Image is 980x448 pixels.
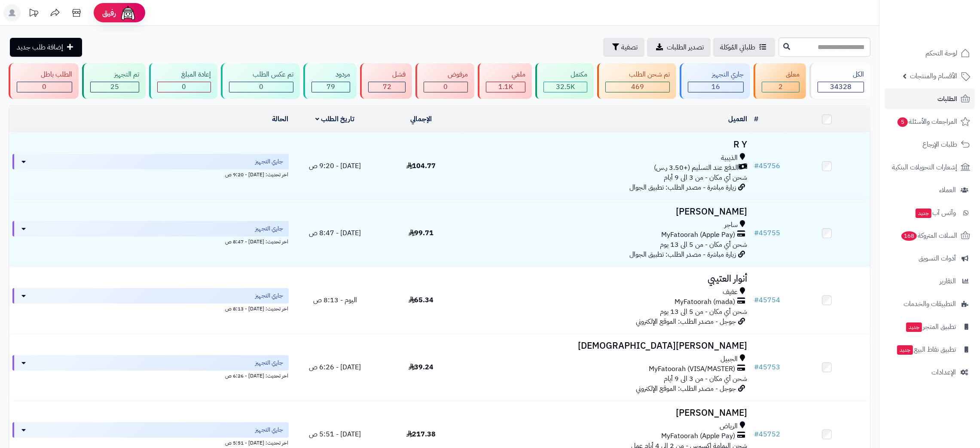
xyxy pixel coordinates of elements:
[922,24,972,42] img: logo-2.png
[940,275,956,287] span: التقارير
[90,70,139,80] div: تم التجهيز
[259,82,263,92] span: 0
[721,354,738,364] span: الجبيل
[486,70,525,80] div: ملغي
[720,42,755,52] span: طلباتي المُوكلة
[667,42,704,52] span: تصدير الطلبات
[467,274,747,284] h3: أنوار العتيبي
[897,345,913,355] span: جديد
[272,114,289,124] a: الحالة
[12,371,289,380] div: اخر تحديث: [DATE] - 6:26 ص
[409,295,434,305] span: 65.34
[147,63,219,99] a: إعادة المبلغ 0
[922,138,957,150] span: طلبات الإرجاع
[885,294,975,314] a: التطبيقات والخدمات
[754,161,781,171] a: #45756
[754,114,759,124] a: #
[91,82,139,92] div: 25
[662,230,736,240] span: MyFatoorah (Apple Pay)
[808,63,872,99] a: الكل34328
[302,63,358,99] a: مردود 79
[476,63,534,99] a: ملغي 1.1K
[369,82,405,92] div: 72
[110,82,119,92] span: 25
[754,161,759,171] span: #
[779,82,783,92] span: 2
[102,8,116,18] span: رفيق
[309,429,361,439] span: [DATE] - 5:51 ص
[754,228,781,238] a: #45755
[410,114,432,124] a: الإجمالي
[158,82,211,92] div: 0
[885,157,975,178] a: إشعارات التحويلات البنكية
[654,163,739,173] span: الدفع عند التسليم (+3.50 ر.س)
[12,169,289,178] div: اخر تحديث: [DATE] - 9:20 ص
[664,374,748,384] span: شحن أي مكان - من 3 الى 9 أيام
[905,321,956,333] span: تطبيق المتجر
[885,339,975,360] a: تطبيق نقاط البيعجديد
[256,224,284,233] span: جاري التجهيز
[256,426,284,434] span: جاري التجهيز
[603,38,644,57] button: تصفية
[723,287,738,297] span: عفيف
[256,292,284,300] span: جاري التجهيز
[754,362,781,372] a: #45753
[621,42,638,52] span: تصفية
[660,307,748,317] span: شحن أي مكان - من 5 الى 13 يوم
[630,182,736,193] span: زيارة مباشرة - مصدر الطلب: تطبيق الجوال
[901,231,917,241] span: 168
[424,82,467,92] div: 0
[937,93,957,105] span: الطلبات
[544,82,587,92] div: 32536
[713,38,775,57] a: طلباتي المُوكلة
[664,172,748,183] span: شحن أي مكان - من 3 الى 9 أيام
[327,82,335,92] span: 79
[762,82,799,92] div: 2
[368,70,406,80] div: فشل
[630,249,736,260] span: زيارة مباشرة - مصدر الطلب: تطبيق الجوال
[80,63,147,99] a: تم التجهيز 25
[919,252,956,264] span: أدوات التسويق
[444,82,448,92] span: 0
[467,408,747,418] h3: [PERSON_NAME]
[312,82,350,92] div: 79
[10,38,82,57] a: إضافة طلب جديد
[892,161,957,173] span: إشعارات التحويلات البنكية
[939,184,956,196] span: العملاء
[12,236,289,245] div: اخر تحديث: [DATE] - 8:47 ص
[754,429,759,439] span: #
[534,63,595,99] a: مكتمل 32.5K
[486,82,525,92] div: 1129
[309,228,361,238] span: [DATE] - 8:47 ص
[636,384,736,394] span: جوجل - مصدر الطلب: الموقع الإلكتروني
[424,70,468,80] div: مرفوض
[754,295,781,305] a: #45754
[467,341,747,351] h3: [PERSON_NAME][DEMOGRAPHIC_DATA]
[7,63,80,99] a: الطلب باطل 0
[313,295,357,305] span: اليوم - 8:13 ص
[42,82,46,92] span: 0
[901,230,957,242] span: السلات المتروكة
[17,42,63,52] span: إضافة طلب جديد
[678,63,752,99] a: جاري التجهيز 16
[885,316,975,337] a: تطبيق المتجرجديد
[595,63,678,99] a: تم شحن الطلب 469
[711,82,720,92] span: 16
[631,82,644,92] span: 469
[543,70,587,80] div: مكتمل
[311,70,350,80] div: مردود
[229,70,294,80] div: تم عكس الطلب
[885,271,975,292] a: التقارير
[406,429,436,439] span: 217.38
[885,203,975,223] a: وآتس آبجديد
[229,82,293,92] div: 0
[885,180,975,200] a: العملاء
[915,207,956,219] span: وآتس آب
[409,228,434,238] span: 99.71
[725,220,738,230] span: ساجر
[605,70,670,80] div: تم شحن الطلب
[906,322,922,332] span: جديد
[898,117,908,127] span: 5
[256,359,284,367] span: جاري التجهيز
[219,63,302,99] a: تم عكس الطلب 0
